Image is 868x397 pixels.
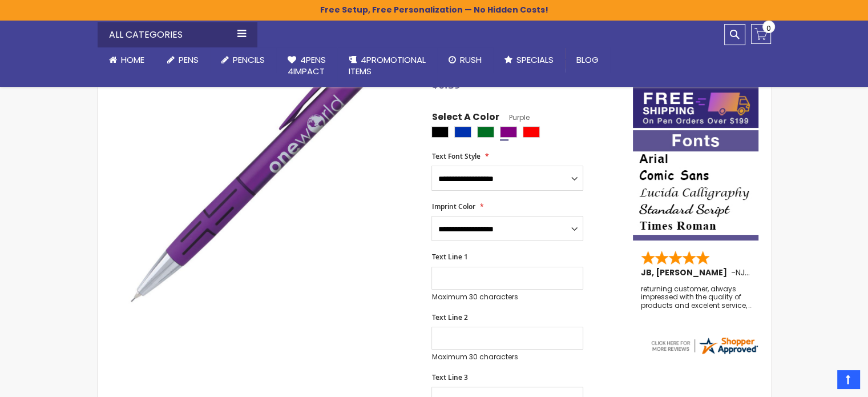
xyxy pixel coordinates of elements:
[649,348,759,358] a: 4pens.com certificate URL
[499,113,529,122] span: Purple
[233,54,265,66] span: Pencils
[431,352,583,362] p: Maximum 30 characters
[431,312,467,322] span: Text Line 2
[774,366,868,397] iframe: Google Customer Reviews
[431,151,480,161] span: Text Font Style
[736,267,750,278] span: NJ
[516,54,554,66] span: Specials
[121,54,144,66] span: Home
[337,47,437,85] a: 4PROMOTIONALITEMS
[431,126,449,138] div: Black
[477,126,494,138] div: Green
[431,111,499,126] span: Select A Color
[120,17,416,313] img: purple-souvenir-daven-mechanical-pencil-56036_1.jpg
[98,22,257,47] div: All Categories
[454,126,471,138] div: Blue
[576,54,599,66] span: Blog
[766,23,771,34] span: 0
[349,54,426,77] span: 4PROMOTIONAL ITEMS
[431,372,467,382] span: Text Line 3
[460,54,482,66] span: Rush
[751,24,771,44] a: 0
[493,47,565,73] a: Specials
[523,126,540,138] div: Red
[641,267,731,278] span: JB, [PERSON_NAME]
[633,87,758,128] img: Free shipping on orders over $199
[437,47,493,73] a: Rush
[156,47,210,73] a: Pens
[210,47,276,73] a: Pencils
[431,202,475,211] span: Imprint Color
[431,252,467,262] span: Text Line 1
[431,292,583,302] p: Maximum 30 characters
[288,54,326,77] span: 4Pens 4impact
[641,285,752,310] div: returning customer, always impressed with the quality of products and excelent service, will retu...
[500,126,517,138] div: Purple
[731,267,830,278] span: - ,
[649,335,759,356] img: 4pens.com widget logo
[179,54,199,66] span: Pens
[276,47,337,85] a: 4Pens4impact
[98,47,156,73] a: Home
[565,47,610,73] a: Blog
[633,130,758,240] img: font-personalization-examples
